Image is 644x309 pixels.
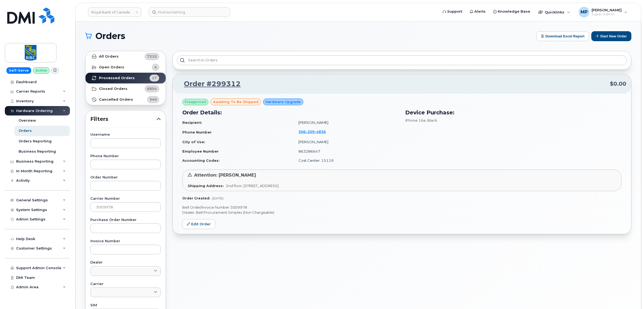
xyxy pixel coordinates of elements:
span: $0.00 [610,80,626,88]
td: Cost Center: 15119 [294,156,399,165]
h3: Device Purchase: [405,108,622,117]
strong: Cancelled Orders [99,97,133,102]
input: Search in orders [177,55,627,65]
p: Bell Order/Invoice Number 3009978 [182,205,621,210]
span: 4836 [315,129,326,134]
strong: City of Use: [182,140,205,144]
label: Carrier [90,282,161,286]
span: 209 [306,129,315,134]
label: Phone Number [90,154,161,158]
strong: Recipient: [182,120,202,125]
td: 863286647 [294,147,399,156]
strong: Accounting Codes: [182,158,220,163]
span: 4 [154,65,157,70]
strong: Phone Number [182,130,212,134]
span: 17 [152,75,157,80]
span: 340 [150,97,157,102]
label: Carrier Number [90,197,161,201]
a: 3062094836 [298,129,332,134]
span: [DATE] [212,196,223,200]
h3: Order Details: [182,108,399,117]
span: 306 [298,129,326,134]
strong: All Orders [99,54,119,59]
p: Dealer: Bell Procurement Simplex (Non Chargeable) [182,210,621,215]
label: SIM [90,304,161,307]
strong: Processed Orders [99,76,135,80]
strong: Order Created: [182,196,210,200]
button: Start New Order [591,31,631,41]
span: Preapproved [185,100,206,104]
span: Attention: [PERSON_NAME] [194,173,256,178]
span: Hardware Upgrade [265,99,301,104]
td: [PERSON_NAME] [294,137,399,147]
button: Download Excel Report [536,31,589,41]
strong: Open Orders [99,65,124,69]
a: Closed Orders6854 [86,83,166,94]
a: Processed Orders17 [86,73,166,83]
a: Cancelled Orders340 [86,94,166,105]
strong: Closed Orders [99,87,127,91]
span: 7215 [147,54,157,59]
a: Open Orders4 [86,62,166,73]
label: Username [90,133,161,136]
span: Filters [90,115,156,123]
label: Dealer [90,261,161,264]
a: Edit Order [182,219,215,229]
span: 6854 [147,86,157,91]
span: Orders [95,32,125,40]
label: Order Number [90,176,161,179]
span: , Black [426,118,437,122]
label: Purchase Order Number [90,218,161,222]
strong: Employee Number [182,149,219,153]
label: Invoice Number [90,240,161,243]
span: iPhone 16e [405,118,426,122]
a: All Orders7215 [86,51,166,62]
a: Order #299312 [177,79,241,89]
span: 2nd floor, [STREET_ADDRESS] [226,184,279,188]
td: [PERSON_NAME] [294,118,399,127]
span: awaiting to be shipped [213,99,258,104]
strong: Shipping Address: [188,184,224,188]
